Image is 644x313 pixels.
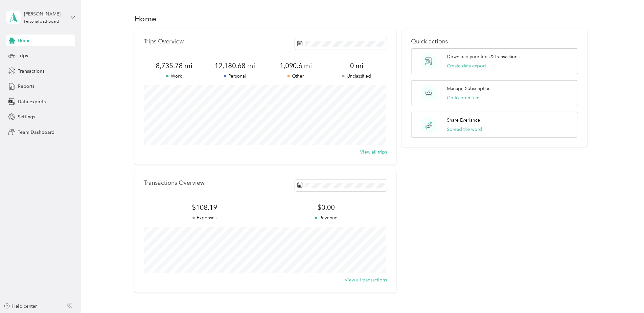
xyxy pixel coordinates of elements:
span: 0 mi [326,61,387,70]
span: Team Dashboard [18,129,55,136]
span: $0.00 [265,203,387,212]
button: Go to premium [447,94,479,101]
span: Settings [18,113,35,120]
button: View all trips [360,149,387,156]
span: Transactions [18,68,44,75]
p: Other [265,73,326,80]
p: Expenses [144,214,265,221]
p: Personal [205,73,265,80]
p: Trips Overview [144,38,184,45]
span: 8,735.78 mi [144,61,204,70]
div: Personal dashboard [24,20,59,24]
div: [PERSON_NAME] [24,11,65,17]
p: Transactions Overview [144,180,204,186]
span: 12,180.68 mi [205,61,265,70]
p: Unclassified [326,73,387,80]
span: Home [18,37,31,44]
button: Create data export [447,62,486,69]
h1: Home [134,15,156,22]
p: Revenue [265,214,387,221]
span: $108.19 [144,203,265,212]
button: Help center [4,303,37,310]
p: Quick actions [411,38,578,45]
p: Work [144,73,204,80]
p: Manage Subscription [447,85,491,92]
span: Trips [18,52,28,59]
span: Data exports [18,98,46,105]
button: Spread the word [447,126,482,133]
iframe: Everlance-gr Chat Button Frame [607,276,644,313]
button: View all transactions [345,277,387,283]
p: Download your trips & transactions [447,53,520,60]
span: 1,090.6 mi [265,61,326,70]
span: Reports [18,83,34,90]
p: Share Everlance [447,117,480,124]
